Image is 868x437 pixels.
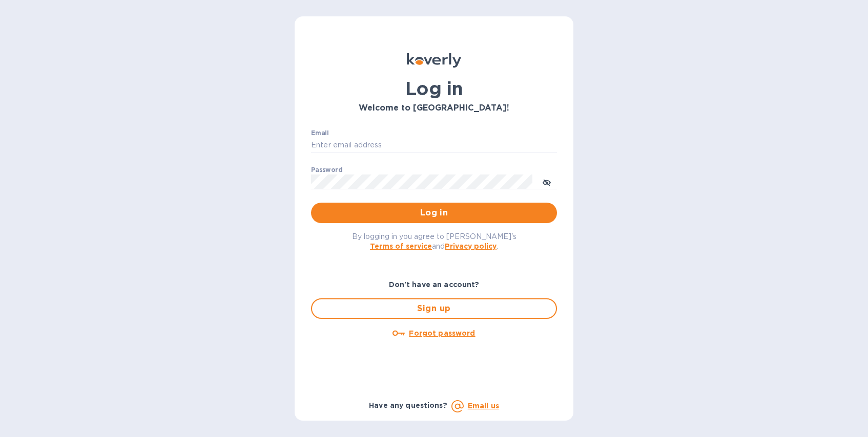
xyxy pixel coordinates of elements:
input: Enter email address [311,138,557,153]
button: Log in [311,203,557,223]
img: Koverly [407,53,461,68]
label: Password [311,167,342,173]
a: Terms of service [370,242,432,250]
h3: Welcome to [GEOGRAPHIC_DATA]! [311,103,557,113]
label: Email [311,130,329,136]
b: Don't have an account? [389,280,480,289]
span: Log in [319,207,549,219]
b: Have any questions? [369,401,447,409]
a: Email us [468,402,499,410]
button: Sign up [311,298,557,319]
span: By logging in you agree to [PERSON_NAME]'s and . [352,232,516,250]
h1: Log in [311,78,557,99]
a: Privacy policy [445,242,497,250]
span: Sign up [320,302,548,315]
u: Forgot password [409,329,475,337]
button: toggle password visibility [536,171,557,192]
